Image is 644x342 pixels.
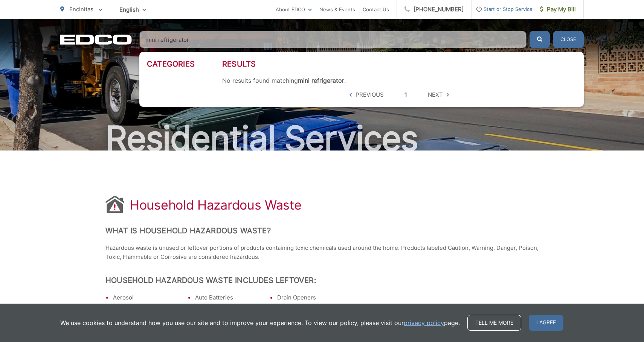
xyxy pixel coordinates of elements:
h1: Household Hazardous Waste [130,198,302,213]
h2: Household Hazardous Waste Includes Leftover: [105,276,539,285]
input: Search [139,31,526,48]
span: Next [428,90,443,99]
h3: Categories [147,59,222,68]
a: privacy policy [404,318,444,327]
button: Close [553,31,584,48]
a: About EDCO [276,5,312,14]
span: Previous [356,90,384,99]
button: Submit the search query. [530,31,550,48]
li: Aerosol [113,293,176,302]
a: 1 [404,90,407,99]
span: Pay My Bill [540,5,576,14]
li: Auto Batteries [195,293,258,302]
h2: Residential Services [60,120,584,157]
h3: Results [222,59,576,68]
a: News & Events [319,5,355,14]
div: No results found matching . [222,77,576,84]
a: Tell me more [467,315,521,331]
span: English [114,3,152,16]
p: Hazardous waste is unused or leftover portions of products containing toxic chemicals used around... [105,243,539,261]
span: Encinitas [69,6,93,13]
a: EDCD logo. Return to the homepage. [60,34,132,45]
h2: What is Household Hazardous Waste? [105,226,539,235]
a: Contact Us [363,5,389,14]
p: We use cookies to understand how you use our site and to improve your experience. To view our pol... [60,318,460,327]
li: Drain Openers [277,293,340,302]
strong: mini refrigerator [298,77,344,84]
